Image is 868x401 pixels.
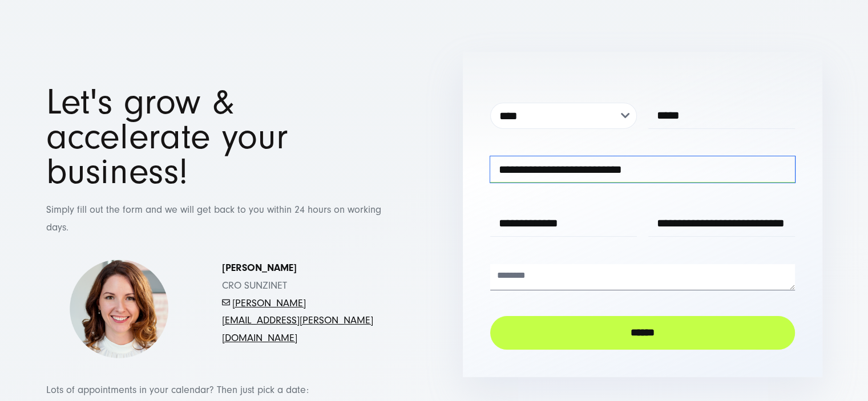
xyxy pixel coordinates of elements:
[46,204,381,233] span: Simply fill out the form and we will get back to you within 24 hours on working days.
[222,260,383,347] p: CRO SUNZINET
[46,382,406,399] p: Lots of appointments in your calendar? Then just pick a date:
[230,297,232,309] span: -
[222,297,373,344] a: [PERSON_NAME][EMAIL_ADDRESS][PERSON_NAME][DOMAIN_NAME]
[46,82,288,192] span: Let's grow & accelerate your business!
[222,262,297,274] strong: [PERSON_NAME]
[69,260,169,359] img: Simona Mayer - Head of Business Development - SUNZINET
